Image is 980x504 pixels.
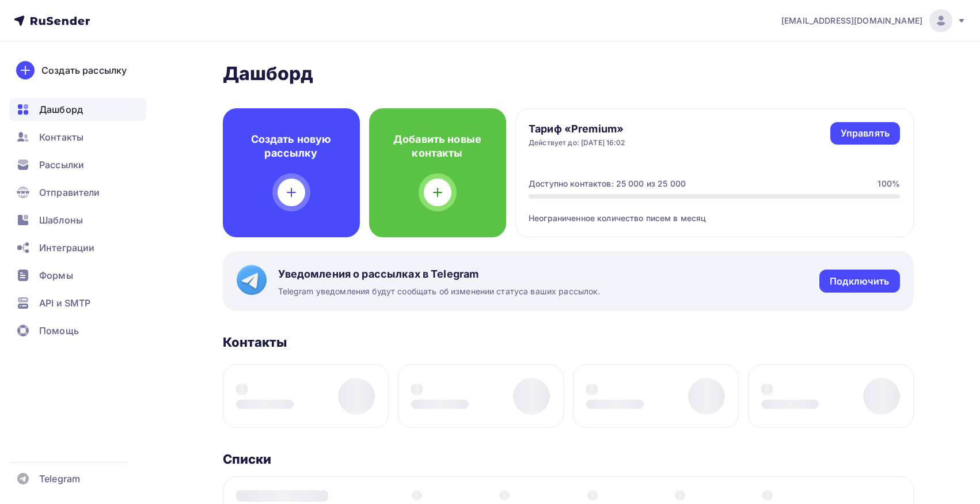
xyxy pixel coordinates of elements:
[39,185,100,199] span: Отправители
[39,324,79,338] span: Помощь
[9,181,146,204] a: Отправители
[223,451,272,467] h3: Списки
[9,153,146,176] a: Рассылки
[388,132,488,160] h4: Добавить новые контакты
[9,209,146,232] a: Шаблоны
[781,15,922,26] span: [EMAIL_ADDRESS][DOMAIN_NAME]
[878,178,900,190] div: 100%
[39,472,80,486] span: Telegram
[830,122,900,145] a: Управлять
[841,127,890,140] div: Управлять
[9,98,146,121] a: Дашборд
[39,158,84,172] span: Рассылки
[9,126,146,149] a: Контакты
[278,267,601,281] span: Уведомления о рассылках в Telegram
[781,9,966,32] a: [EMAIL_ADDRESS][DOMAIN_NAME]
[529,199,900,224] div: Неограниченное количество писем в месяц
[529,178,686,190] div: Доступно контактов: 25 000 из 25 000
[39,130,83,144] span: Контакты
[39,103,83,116] span: Дашборд
[9,264,146,287] a: Формы
[529,122,625,136] h4: Тариф «Premium»
[529,138,625,147] div: Действует до: [DATE] 16:02
[223,334,287,350] h3: Контакты
[278,286,601,297] span: Telegram уведомления будут сообщать об изменении статуса ваших рассылок.
[41,63,127,77] div: Создать рассылку
[39,213,83,227] span: Шаблоны
[39,296,90,310] span: API и SMTP
[241,132,341,160] h4: Создать новую рассылку
[830,275,889,288] div: Подключить
[39,268,73,282] span: Формы
[223,62,914,85] h2: Дашборд
[39,241,94,255] span: Интеграции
